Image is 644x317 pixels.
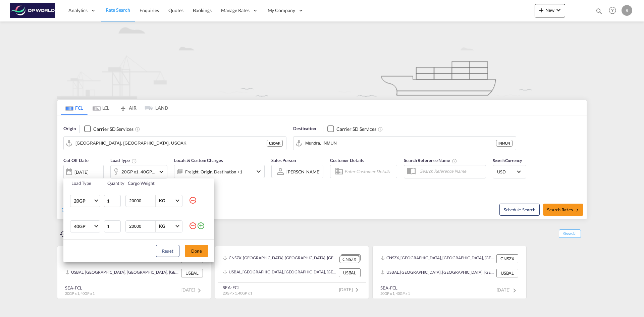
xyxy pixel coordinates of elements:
[70,195,100,207] md-select: Choose: 20GP
[159,223,165,229] div: KG
[156,245,179,257] button: Reset
[189,222,197,230] md-icon: icon-minus-circle-outline
[197,222,205,230] md-icon: icon-plus-circle-outline
[189,196,197,204] md-icon: icon-minus-circle-outline
[70,220,100,232] md-select: Choose: 40GP
[104,195,121,207] input: Qty
[74,223,93,230] span: 40GP
[63,178,103,188] th: Load Type
[159,198,165,203] div: KG
[128,180,185,186] div: Cargo Weight
[103,178,124,188] th: Quantity
[104,220,121,232] input: Qty
[128,195,155,207] input: Enter Weight
[185,245,208,257] button: Done
[74,198,93,204] span: 20GP
[128,221,155,232] input: Enter Weight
